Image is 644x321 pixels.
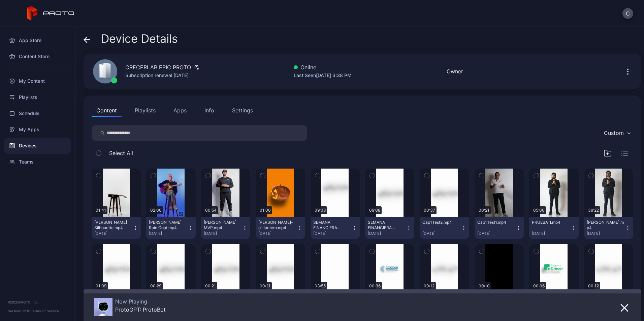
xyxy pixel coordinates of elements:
[601,125,633,141] button: Custom
[420,217,469,239] button: Cap1Test2.mp4[DATE]
[447,67,463,75] div: Owner
[169,104,191,117] button: Apps
[204,106,214,114] div: Info
[92,217,141,239] button: [PERSON_NAME] Silhouette.mp4[DATE]
[422,231,461,236] div: [DATE]
[368,231,406,236] div: [DATE]
[115,298,166,305] div: Now Playing
[587,231,625,236] div: [DATE]
[201,217,250,239] button: [PERSON_NAME] MVP.mp4[DATE]
[204,220,241,230] div: Albert Pujols MVP.mp4
[94,231,133,236] div: [DATE]
[4,105,71,121] a: Schedule
[258,220,295,230] div: Jack-o'-lantern.mp4
[587,220,624,230] div: Eric Jimenez.mp4
[477,231,516,236] div: [DATE]
[8,299,67,305] div: © 2025 PROTO, Inc.
[4,89,71,105] a: Playlists
[477,220,514,225] div: Cap1Test1.mp4
[475,217,524,239] button: Cap1Test1.mp4[DATE]
[232,106,253,114] div: Settings
[529,217,578,239] button: PRUEBA_1.mp4[DATE]
[149,231,187,236] div: [DATE]
[532,231,570,236] div: [DATE]
[125,71,199,79] div: Subscription renewal [DATE]
[31,309,59,313] a: Terms Of Service
[604,130,624,136] div: Custom
[294,71,352,79] div: Last Seen [DATE] 3:38 PM
[109,149,133,157] span: Select All
[4,32,71,48] a: App Store
[368,220,405,230] div: SEMANA FINANCIERA 4K.mp4
[4,73,71,89] a: My Content
[227,104,258,117] button: Settings
[258,231,297,236] div: [DATE]
[8,309,31,313] span: Version 1.12.0 •
[4,121,71,138] a: My Apps
[294,63,352,71] div: Online
[311,217,360,239] button: SEMANA FINANCIERA 4K_2.mp4[DATE]
[622,8,633,19] button: C
[146,217,195,239] button: [PERSON_NAME] Rain Coat.mp4[DATE]
[130,104,160,117] button: Playlists
[4,154,71,170] a: Teams
[313,231,352,236] div: [DATE]
[92,104,122,117] button: Content
[149,220,186,230] div: Ryan Pollie's Rain Coat.mp4
[256,217,305,239] button: [PERSON_NAME]-o'-lantern.mp4[DATE]
[584,217,633,239] button: [PERSON_NAME].mp4[DATE]
[125,63,191,71] div: CRECERLAB EPIC PROTO
[422,220,459,225] div: Cap1Test2.mp4
[365,217,414,239] button: SEMANA FINANCIERA 4K.mp4[DATE]
[204,231,242,236] div: [DATE]
[101,32,178,45] span: Device Details
[4,138,71,154] a: Devices
[313,220,350,230] div: SEMANA FINANCIERA 4K_2.mp4
[115,306,166,313] div: ProtoGPT: ProtoBot
[200,104,219,117] button: Info
[532,220,569,225] div: PRUEBA_1.mp4
[4,48,71,65] a: Content Store
[94,220,131,230] div: Billy Morrison's Silhouette.mp4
